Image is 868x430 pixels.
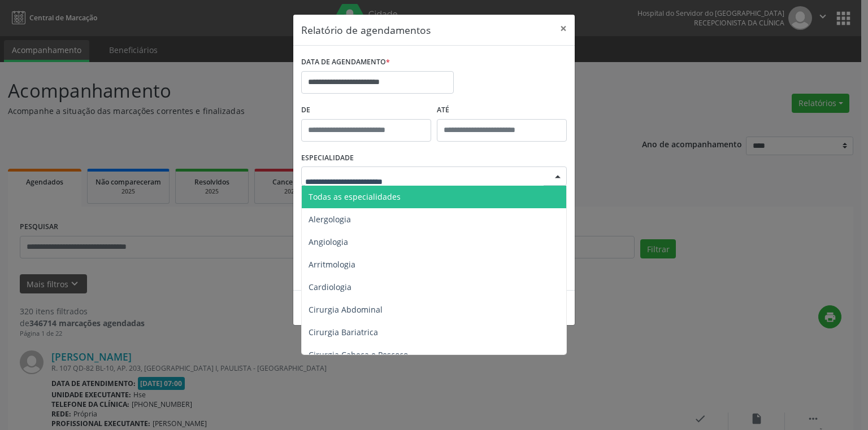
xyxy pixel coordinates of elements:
span: Angiologia [309,236,348,247]
span: Arritmologia [309,259,355,270]
label: De [301,102,431,119]
span: Cirurgia Bariatrica [309,327,378,337]
span: Cirurgia Abdominal [309,304,383,315]
h5: Relatório de agendamentos [301,23,431,37]
label: ATÉ [437,102,567,119]
label: DATA DE AGENDAMENTO [301,54,390,71]
span: Cirurgia Cabeça e Pescoço [309,349,408,360]
button: Close [552,15,575,42]
span: Todas as especialidades [309,191,401,202]
span: Alergologia [309,214,351,225]
span: Cardiologia [309,282,351,292]
label: ESPECIALIDADE [301,150,354,167]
